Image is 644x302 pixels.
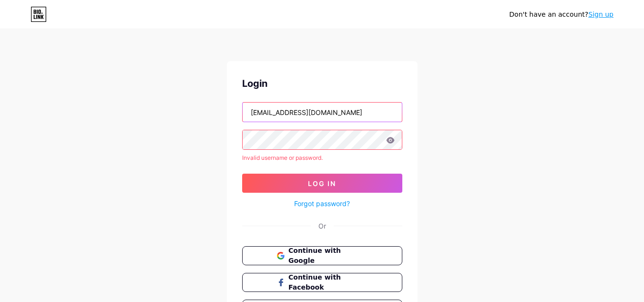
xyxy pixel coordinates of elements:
button: Continue with Google [242,246,402,265]
span: Log In [308,179,336,187]
div: Don't have an account? [509,10,613,20]
input: Username [243,103,402,122]
a: Sign up [588,10,613,18]
button: Continue with Facebook [242,273,402,292]
a: Forgot password? [294,198,350,208]
div: Login [242,76,402,91]
span: Continue with Google [288,246,367,266]
button: Log In [242,174,402,193]
div: Or [318,221,326,231]
span: Continue with Facebook [288,272,367,292]
div: Invalid username or password. [242,154,402,162]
